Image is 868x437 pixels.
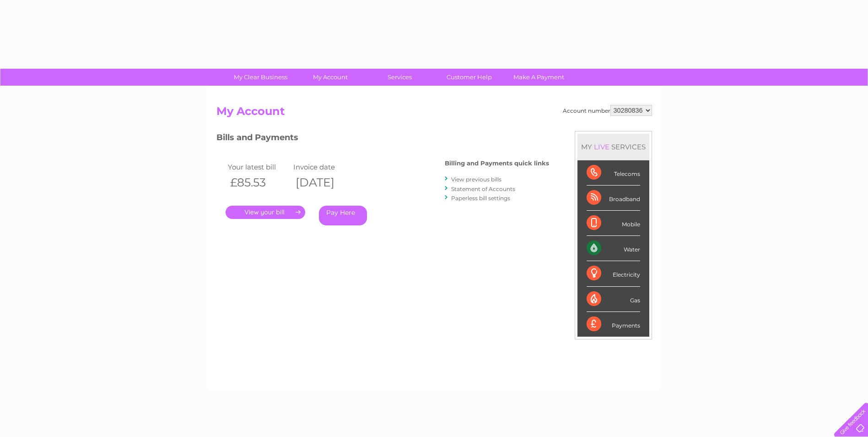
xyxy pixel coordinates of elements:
td: Your latest bill [226,161,291,173]
div: Electricity [587,261,640,286]
a: My Clear Business [223,69,298,86]
div: Account number [563,105,652,116]
a: Make A Payment [501,69,577,86]
div: Mobile [587,211,640,236]
a: My Account [292,69,368,86]
div: LIVE [592,142,611,151]
div: Telecoms [587,160,640,186]
div: Broadband [587,186,640,211]
h3: Bills and Payments [216,131,549,147]
a: Pay Here [319,206,367,225]
div: Water [587,236,640,261]
td: Invoice date [291,161,357,173]
div: MY SERVICES [577,134,649,160]
a: . [226,206,305,219]
div: Gas [587,287,640,312]
h2: My Account [216,105,652,122]
a: Statement of Accounts [451,186,515,192]
a: View previous bills [451,176,501,183]
div: Payments [587,312,640,337]
a: Services [362,69,437,86]
h4: Billing and Payments quick links [445,160,549,167]
a: Customer Help [431,69,507,86]
th: [DATE] [291,173,357,192]
a: Paperless bill settings [451,195,510,202]
th: £85.53 [226,173,291,192]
